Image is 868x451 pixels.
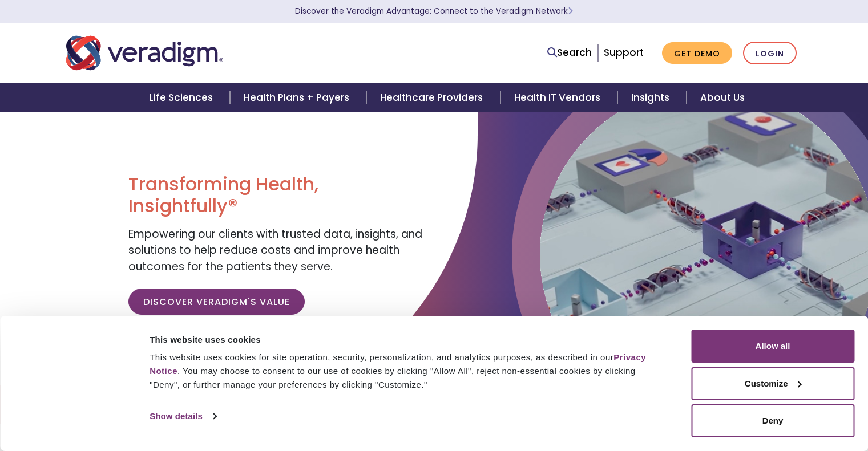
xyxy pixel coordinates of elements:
[230,83,366,112] a: Health Plans + Payers
[604,46,644,59] a: Support
[295,6,573,17] a: Discover the Veradigm Advantage: Connect to the Veradigm NetworkLearn More
[691,367,854,400] button: Customize
[150,408,216,425] a: Show details
[128,289,305,315] a: Discover Veradigm's Value
[128,173,425,217] h1: Transforming Health, Insightfully®
[150,351,665,392] div: This website uses cookies for site operation, security, personalization, and analytics purposes, ...
[547,45,592,60] a: Search
[500,83,617,112] a: Health IT Vendors
[691,404,854,437] button: Deny
[366,83,500,112] a: Healthcare Providers
[66,34,223,72] img: Veradigm logo
[128,226,422,274] span: Empowering our clients with trusted data, insights, and solutions to help reduce costs and improv...
[687,83,758,112] a: About Us
[568,6,573,17] span: Learn More
[617,83,687,112] a: Insights
[150,333,665,347] div: This website uses cookies
[135,83,230,112] a: Life Sciences
[662,42,732,64] a: Get Demo
[691,330,854,363] button: Allow all
[743,42,797,65] a: Login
